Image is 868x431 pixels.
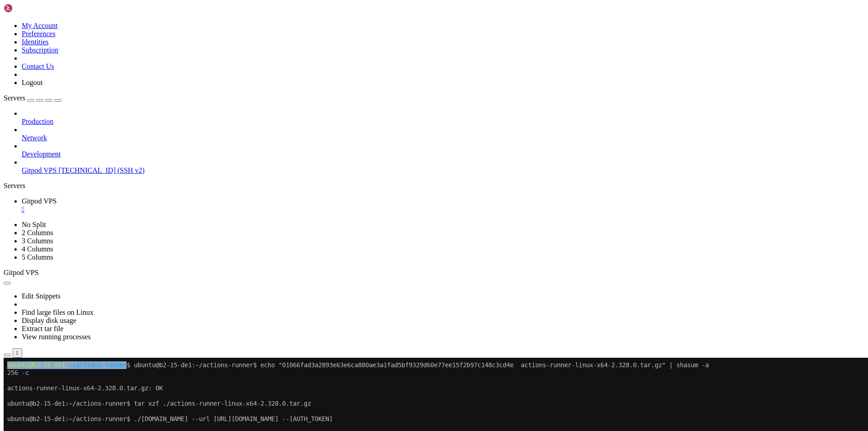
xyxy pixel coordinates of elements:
a: Edit Snippets [22,292,61,300]
span: ~/actions-runner [65,4,123,11]
span: √ Connected to GitHub [4,303,80,311]
a: Contact Us [22,62,54,70]
span: Network [22,134,47,142]
span: ubuntu@b2-15-de1 [4,4,61,11]
a: 4 Columns [22,245,53,253]
x-row: ubuntu@b2-15-de1:~/actions-runner$ tar xzf ./actions-runner-linux-x64-2.328.0.tar.gz [4,42,750,50]
a: 3 Columns [22,237,53,245]
span: [TECHNICAL_ID] (SSH v2) [59,166,145,174]
a: Network [22,134,864,142]
div: (35, 47) [137,365,141,373]
x-row: | ____ _ _ _ _ _ _ _ _ | [4,104,750,111]
a: No Split [22,221,46,228]
span: Production [22,118,53,125]
li: Gitpod VPS [TECHNICAL_ID] (SSH v2) [22,158,864,175]
x-row: actions-runner-linux-x64-2.328.0.tar.gz: OK [4,27,750,34]
span: Gitpod VPS [22,166,57,174]
span: Servers [4,94,25,102]
a: Display disk usage [22,317,76,324]
span: nter for _work] [127,365,181,373]
x-row: : $ ubuntu@b2-15-de1:~/actions-runner$ echo "01066fad3a2893e63e6ca880ae3a1fad5bf9329d60e77ee15f2b... [4,4,750,11]
x-row: | Self-hosted runner registration | [4,196,750,204]
a: Gitpod VPS [22,197,864,213]
a: 5 Columns [22,253,53,261]
x-row: | | |_| | | |_| _ | |_| | |_) | / ___ \ (__| |_| | (_) | | | \__ \ | [4,150,750,157]
a: Production [22,118,864,126]
span: Gitpod VPS [4,269,39,276]
a: View running processes [22,333,91,341]
button:  [13,348,22,358]
li: Network [22,126,864,142]
li: Development [22,142,864,158]
div:  [16,350,19,356]
a: Identities [22,38,49,46]
span: Gitpod VPS [22,197,57,205]
span: # Runner Registration [4,334,80,342]
x-row: | / ___(_) |_| | | |_ _| |__ / \ ___| |_(_) ___ _ __ ___ | [4,119,750,127]
img: Shellngn [4,4,56,13]
a: 2 Columns [22,229,53,237]
span: Development [22,150,61,158]
x-row: | | | _| | __| |_| | | | | '_ \ / _ \ / __| __| |/ _ \| '_ \/ __| | [4,134,750,142]
a: Extract tar file [22,325,63,332]
x-row: ubuntu@b2-15-de1:~/actions-runner$ ./[DOMAIN_NAME] --url [URL][DOMAIN_NAME] --[AUTH_TOKEN] [4,57,750,65]
span: # Authentication [4,257,61,265]
x-row: 256 -c [4,11,750,19]
a: My Account [22,22,58,29]
x-row: | | [4,211,750,219]
x-row: -------------------------------------------------------------------------------- [4,227,750,234]
li: Production [22,109,864,126]
span: [press Enter to skip] [181,365,257,373]
span: ubuntu@b2-15-de1:~/actions-runner$ [4,365,127,373]
span: Default] [260,365,289,373]
a:  [22,205,864,213]
a: Preferences [22,30,56,38]
a: Development [22,150,864,158]
div: Servers [4,182,864,190]
x-row: | | [4,180,750,188]
a: Find large files on Linux [22,308,94,316]
a: Logout [22,79,42,86]
x-row: | \____|_|\__|_| |_|\__,_|_.__/ /_/ \_\___|\__|_|\___/|_| |_|___/ | [4,165,750,173]
a: Subscription [22,46,58,54]
a: Gitpod VPS [TECHNICAL_ID] (SSH v2) [22,166,864,175]
a: Servers [4,94,61,102]
x-row: -------------------------------------------------------------------------------- [4,88,750,96]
